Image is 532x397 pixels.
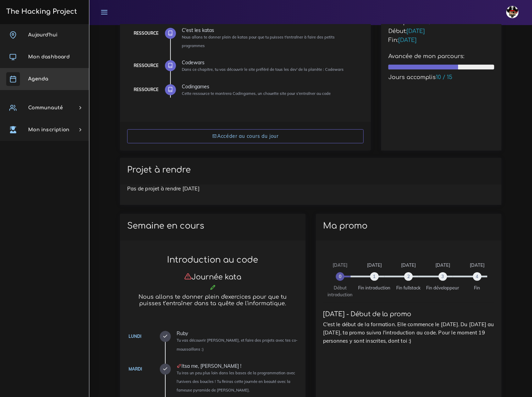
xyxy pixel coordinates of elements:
[506,6,519,18] img: avatar
[177,364,298,368] div: Itsa me, [PERSON_NAME] !
[28,76,48,81] span: Agenda
[426,285,459,290] span: Fin développeur
[127,129,364,143] a: Accéder au cours du jour
[398,37,417,43] span: [DATE]
[323,310,494,318] h4: [DATE] - Début de la promo
[474,285,480,290] span: Fin
[473,272,481,281] span: 4
[358,285,390,290] span: Fin introduction
[396,285,421,290] span: Fin fullstack
[28,105,63,110] span: Communauté
[182,84,358,89] div: Codingames
[367,262,382,268] span: [DATE]
[182,35,335,48] small: Nous allons te donner plein de katas pour que tu puisses t'entraîner à faire des petits programmes
[127,294,298,307] h5: Nous allons te donner plein d'exercices pour que tu puisses t’entraîner dans ta quête de l'inform...
[129,366,142,372] a: Mardi
[436,74,452,80] span: 10 / 15
[28,54,70,59] span: Mon dashboard
[430,19,466,25] span: Introduction
[333,262,347,268] span: [DATE]
[323,320,494,345] p: C'est le début de la formation. Elle commence le [DATE]. Du [DATE] au [DATE], ta promo suivra l'i...
[127,255,298,265] h2: Introduction au code
[182,28,358,33] div: C'est les katas
[388,53,494,60] h5: Avancée de mon parcours:
[388,28,494,35] h5: Début:
[134,62,158,69] div: Ressource
[388,74,494,81] h5: Jours accomplis
[328,285,353,297] span: Début introduction
[370,272,379,281] span: 1
[4,8,77,15] h3: The Hacking Project
[439,272,447,281] span: 3
[127,273,298,282] h3: Journée kata
[127,185,494,193] p: Pas de projet à rendre [DATE]
[336,272,344,281] span: 0
[134,30,158,37] div: Ressource
[470,262,485,268] span: [DATE]
[134,86,158,93] div: Ressource
[407,28,425,34] span: [DATE]
[129,334,141,339] a: Lundi
[435,262,450,268] span: [DATE]
[28,32,57,37] span: Aujourd'hui
[323,221,494,231] h2: Ma promo
[177,338,298,351] small: Tu vas découvrir [PERSON_NAME], et faire des projets avec tes co-moussaillons :)
[404,272,413,281] span: 2
[177,331,298,336] div: Ruby
[182,67,344,72] small: Dans ce chapitre, tu vas découvrir le site préféré de tous les dev' de la planète : Codewars
[388,37,494,44] h5: Fin:
[182,60,358,65] div: Codewars
[127,221,298,231] h2: Semaine en cours
[401,262,416,268] span: [DATE]
[127,165,494,175] h2: Projet à rendre
[177,371,295,393] small: Tu iras un peu plus loin dans les bases de la programmation avec l'univers des boucles ! Tu finir...
[28,127,69,132] span: Mon inscription
[182,91,331,96] small: Cette ressource te montrera Codingames, un chouette site pour s'entraîner au code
